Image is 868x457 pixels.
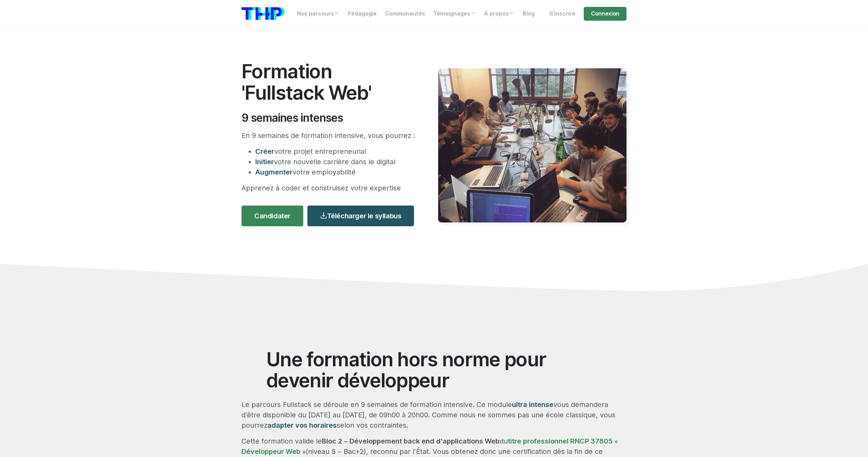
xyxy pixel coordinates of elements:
[241,111,417,125] h2: 9 semaines intenses
[429,7,480,21] a: Témoignages
[381,7,429,21] a: Communautés
[241,437,618,456] a: titre professionnel RNCP 37805 « Développeur Web »
[480,7,519,21] a: À propos
[241,61,417,103] h1: Formation 'Fullstack Web'
[241,206,303,226] a: Candidater
[241,399,627,430] p: Le parcours Fullstack se déroule en 9 semaines de formation intensive. Ce module vous demandera d...
[255,168,293,176] span: Augmenter
[545,7,580,21] a: S'inscrire
[255,147,274,156] span: Créer
[241,130,417,141] p: En 9 semaines de formation intensive, vous pourrez :
[512,400,553,409] span: ultra intense
[241,7,285,20] img: logo
[255,157,417,167] li: votre nouvelle carrière dans le digital
[438,68,627,222] img: Travail
[307,206,414,226] a: Télécharger le syllabus
[255,146,417,157] li: votre projet entrepreneurial
[255,158,274,166] span: Initier
[293,7,344,21] a: Nos parcours
[267,421,337,429] span: adapter vos horaires
[519,7,539,21] a: Blog
[584,7,627,21] a: Connexion
[241,183,417,193] p: Apprenez à coder et construisez votre expertise
[255,167,417,177] li: votre employabilité
[266,349,602,391] h2: Une formation hors norme pour devenir développeur
[322,437,500,445] strong: Bloc 2 – Développement back end d’applications Web
[344,7,381,21] a: Pédagogie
